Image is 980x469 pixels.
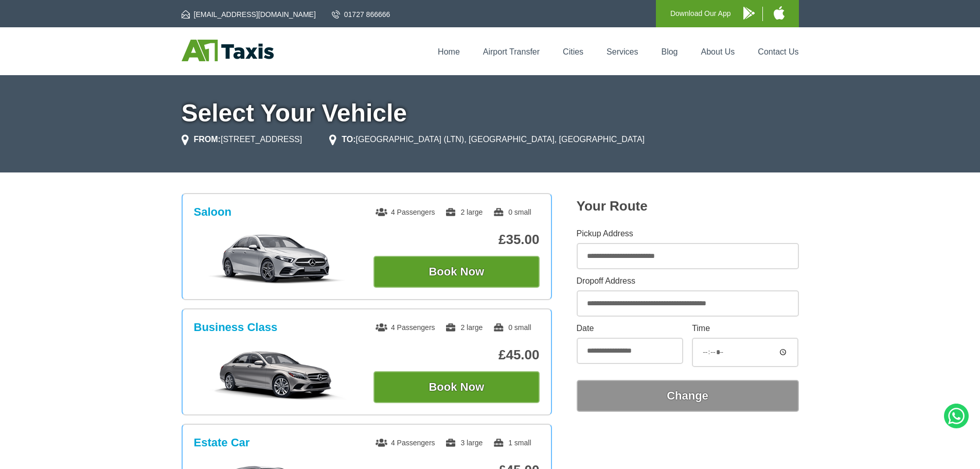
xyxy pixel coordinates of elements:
[483,47,540,56] a: Airport Transfer
[182,133,302,146] li: [STREET_ADDRESS]
[577,277,799,285] label: Dropoff Address
[194,321,278,334] h3: Business Class
[342,135,355,144] strong: TO:
[373,232,540,248] p: £35.00
[194,436,250,449] h3: Estate Car
[577,324,683,333] label: Date
[373,371,540,403] button: Book Now
[199,349,354,400] img: Business Class
[182,40,274,61] img: A1 Taxis St Albans LTD
[577,230,799,238] label: Pickup Address
[182,101,799,126] h1: Select Your Vehicle
[743,7,755,20] img: A1 Taxis Android App
[445,323,483,332] span: 2 large
[376,208,435,216] span: 4 Passengers
[182,9,316,20] a: [EMAIL_ADDRESS][DOMAIN_NAME]
[563,47,583,56] a: Cities
[376,439,435,447] span: 4 Passengers
[692,324,798,333] label: Time
[373,256,540,288] button: Book Now
[445,208,483,216] span: 2 large
[577,380,799,412] button: Change
[758,47,798,56] a: Contact Us
[701,47,735,56] a: About Us
[607,47,638,56] a: Services
[329,133,645,146] li: [GEOGRAPHIC_DATA] (LTN), [GEOGRAPHIC_DATA], [GEOGRAPHIC_DATA]
[194,205,231,219] h3: Saloon
[445,439,483,447] span: 3 large
[376,323,435,332] span: 4 Passengers
[194,135,221,144] strong: FROM:
[774,6,785,20] img: A1 Taxis iPhone App
[438,47,460,56] a: Home
[493,439,531,447] span: 1 small
[493,208,531,216] span: 0 small
[577,198,799,214] h2: Your Route
[670,7,731,20] p: Download Our App
[199,233,354,285] img: Saloon
[332,9,390,20] a: 01727 866666
[493,323,531,332] span: 0 small
[661,47,678,56] a: Blog
[373,347,540,363] p: £45.00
